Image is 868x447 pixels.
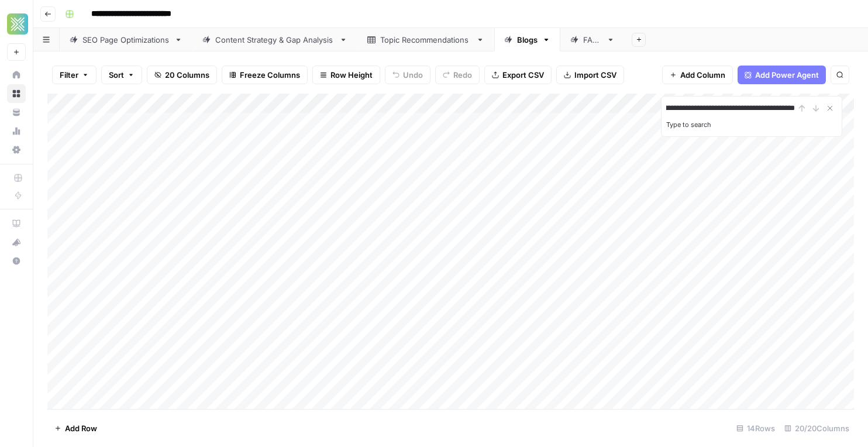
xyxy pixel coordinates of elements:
a: SEO Page Optimizations [60,28,192,51]
button: Filter [52,66,97,84]
button: Add Row [47,419,104,438]
button: Add Column [662,66,733,84]
label: Type to search [666,121,711,129]
span: Add Row [65,422,97,434]
a: AirOps Academy [7,214,26,233]
span: 20 Columns [165,69,209,81]
a: Usage [7,122,26,140]
button: Redo [435,66,480,84]
div: FAQs [583,34,602,46]
div: 20/20 Columns [780,419,854,438]
div: Blogs [517,34,538,46]
a: FAQs [560,28,625,51]
button: Add Power Agent [738,66,826,84]
span: Sort [109,69,124,81]
a: Topic Recommendations [357,28,494,51]
button: Export CSV [484,66,552,84]
span: Undo [403,69,423,81]
button: Freeze Columns [222,66,308,84]
span: Add Column [680,69,725,81]
a: Content Strategy & Gap Analysis [192,28,357,51]
div: Topic Recommendations [380,34,471,46]
button: 20 Columns [147,66,217,84]
div: SEO Page Optimizations [82,34,170,46]
button: Close Search [823,101,837,115]
span: Filter [60,69,78,81]
span: Export CSV [502,69,544,81]
span: Redo [453,69,472,81]
div: 14 Rows [732,419,780,438]
span: Row Height [330,69,373,81]
span: Freeze Columns [240,69,300,81]
a: Settings [7,140,26,159]
button: Import CSV [556,66,624,84]
button: What's new? [7,233,26,252]
a: Browse [7,84,26,103]
button: Sort [101,66,142,84]
a: Blogs [494,28,560,51]
span: Import CSV [574,69,616,81]
button: Help + Support [7,252,26,270]
button: Undo [385,66,430,84]
button: Workspace: Xponent21 [7,9,26,39]
div: Content Strategy & Gap Analysis [215,34,335,46]
a: Home [7,66,26,84]
span: Add Power Agent [755,69,819,81]
button: Row Height [312,66,380,84]
div: What's new? [8,233,25,251]
img: Xponent21 Logo [7,13,28,35]
a: Your Data [7,103,26,122]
